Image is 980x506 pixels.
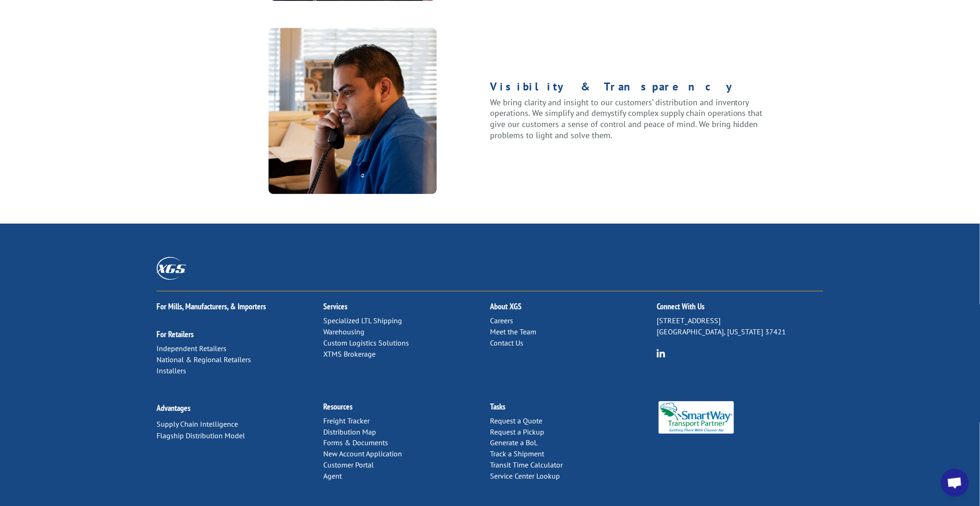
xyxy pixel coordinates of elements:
[157,329,194,339] a: For Retailers
[490,427,544,436] a: Request a Pickup
[323,349,376,359] a: XTMS Brokerage
[490,438,538,447] a: Generate a BoL
[490,416,542,425] a: Request a Quote
[157,257,186,280] img: XGS_Logos_ALL_2024_All_White
[323,316,402,325] a: Specialized LTL Shipping
[490,460,563,469] a: Transit Time Calculator
[657,401,736,434] img: Smartway_Logo
[490,97,765,141] p: We bring clarity and insight to our customers’ distribution and inventory operations. We simplify...
[490,338,523,347] a: Contact Us
[157,431,245,440] a: Flagship Distribution Model
[157,344,226,353] a: Independent Retailers
[490,327,536,336] a: Meet the Team
[490,403,657,416] h2: Tasks
[323,338,409,347] a: Custom Logistics Solutions
[157,301,266,312] a: For Mills, Manufacturers, & Importers
[490,471,560,480] a: Service Center Lookup
[657,349,666,358] img: group-6
[657,315,823,338] p: [STREET_ADDRESS] [GEOGRAPHIC_DATA], [US_STATE] 37421
[269,28,437,194] img: a-7305087@2x
[323,301,347,312] a: Services
[323,416,370,425] a: Freight Tracker
[490,81,765,97] h1: Visibility & Transparency
[323,449,402,458] a: New Account Application
[657,302,823,315] h2: Connect With Us
[323,438,388,447] a: Forms & Documents
[323,471,342,480] a: Agent
[157,419,238,429] a: Supply Chain Intelligence
[490,449,544,458] a: Track a Shipment
[941,469,969,497] div: Open chat
[490,316,513,325] a: Careers
[157,366,186,375] a: Installers
[157,403,190,413] a: Advantages
[490,301,521,312] a: About XGS
[323,460,374,469] a: Customer Portal
[157,355,251,364] a: National & Regional Retailers
[323,401,352,412] a: Resources
[323,327,364,336] a: Warehousing
[323,427,376,436] a: Distribution Map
